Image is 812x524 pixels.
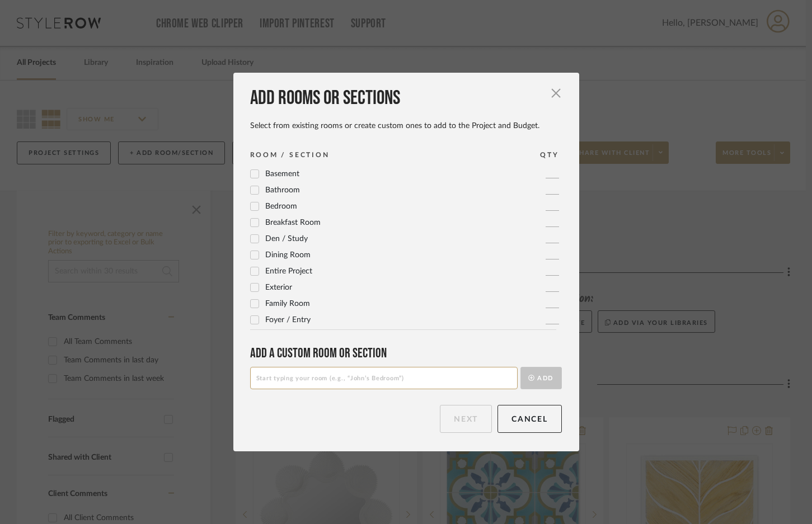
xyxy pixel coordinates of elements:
span: Bathroom [265,186,300,194]
button: Next [440,405,492,433]
div: ROOM / SECTION [250,149,330,160]
span: Breakfast Room [265,219,321,226]
span: Dining Room [265,251,311,259]
button: Cancel [497,405,562,433]
span: Basement [265,170,299,178]
span: Family Room [265,300,310,308]
span: Den / Study [265,235,308,243]
span: Entire Project [265,267,312,275]
div: Add rooms or sections [250,86,562,111]
span: Bedroom [265,202,297,210]
button: Close [545,82,567,104]
button: Add [520,367,562,389]
div: Select from existing rooms or create custom ones to add to the Project and Budget. [250,121,562,131]
input: Start typing your room (e.g., “John’s Bedroom”) [250,367,518,389]
div: QTY [540,149,558,160]
span: Foyer / Entry [265,316,311,324]
span: Exterior [265,284,292,291]
div: Add a Custom room or Section [250,345,562,361]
